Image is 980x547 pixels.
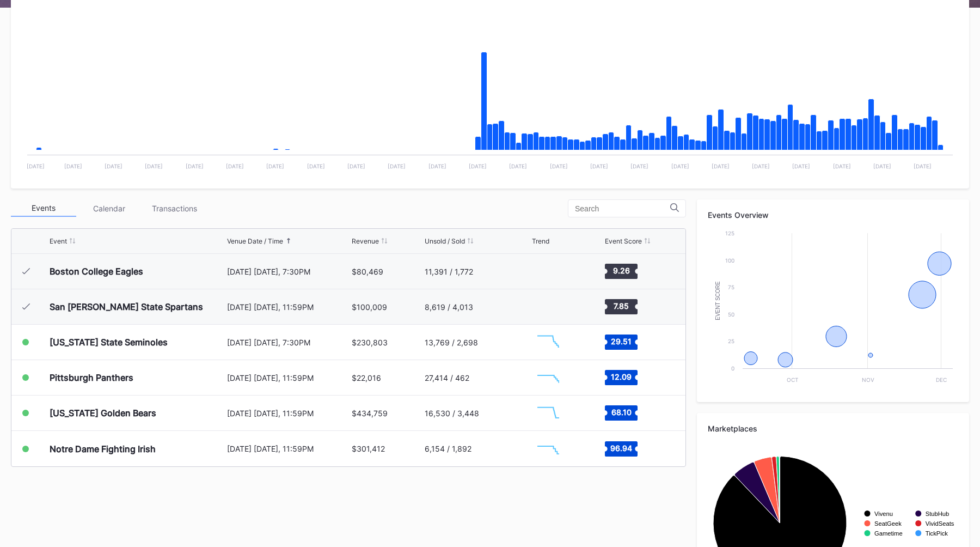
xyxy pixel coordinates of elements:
text: 25 [728,338,734,344]
div: [DATE] [DATE], 7:30PM [227,267,350,276]
div: Transactions [142,200,207,217]
div: Event [50,237,67,245]
div: $22,016 [352,373,381,382]
svg: Chart title [532,435,565,463]
text: 9.26 [612,266,629,275]
text: Nov [862,376,874,383]
div: [DATE] [DATE], 11:59PM [227,444,350,453]
text: [DATE] [27,163,45,169]
div: [US_STATE] Golden Bears [50,408,156,418]
svg: Chart title [532,399,565,427]
div: [DATE] [DATE], 7:30PM [227,338,350,347]
text: 100 [725,257,734,264]
div: Events Overview [708,210,958,220]
div: [DATE] [DATE], 11:59PM [227,373,350,382]
text: [DATE] [752,163,770,169]
text: [DATE] [469,163,487,169]
div: Boston College Eagles [50,266,143,277]
div: 11,391 / 1,772 [425,267,473,276]
svg: Chart title [532,258,565,285]
text: [DATE] [105,163,122,169]
svg: Chart title [532,293,565,320]
text: 96.94 [610,443,632,452]
text: [DATE] [509,163,527,169]
div: Venue Date / Time [227,237,283,245]
div: $80,469 [352,267,383,276]
text: [DATE] [388,163,406,169]
text: TickPick [926,530,948,537]
text: [DATE] [347,163,365,169]
text: [DATE] [145,163,163,169]
div: $100,009 [352,302,387,312]
text: Oct [787,376,798,383]
text: [DATE] [428,163,446,169]
text: [DATE] [792,163,810,169]
text: 75 [728,284,734,290]
text: 50 [728,311,734,318]
div: [DATE] [DATE], 11:59PM [227,409,350,418]
text: 125 [725,230,734,236]
div: San [PERSON_NAME] State Spartans [50,301,203,312]
div: Unsold / Sold [425,237,465,245]
text: [DATE] [307,163,325,169]
text: Vivenu [874,510,893,517]
svg: Chart title [708,228,958,391]
div: Pittsburgh Panthers [50,372,133,383]
div: $301,412 [352,444,385,453]
div: [US_STATE] State Seminoles [50,337,168,348]
div: 27,414 / 462 [425,373,469,382]
text: Event Score [715,281,721,320]
text: Dec [936,376,947,383]
div: $230,803 [352,338,388,347]
div: Notre Dame Fighting Irish [50,443,156,454]
div: 6,154 / 1,892 [425,444,471,453]
text: 12.09 [611,372,632,381]
svg: Chart title [22,14,958,178]
div: Event Score [605,237,642,245]
div: Trend [532,237,549,245]
div: Events [11,200,76,217]
text: [DATE] [671,163,689,169]
text: StubHub [926,510,950,517]
text: 7.85 [614,301,629,311]
text: [DATE] [64,163,82,169]
text: [DATE] [590,163,608,169]
div: Marketplaces [708,424,958,433]
div: $434,759 [352,409,388,418]
div: 8,619 / 4,013 [425,302,473,312]
text: VividSeats [926,520,954,527]
div: 13,769 / 2,698 [425,338,478,347]
text: Gametime [874,530,903,537]
svg: Chart title [532,364,565,391]
div: Calendar [76,200,142,217]
div: Revenue [352,237,379,245]
text: 68.10 [611,408,631,417]
text: [DATE] [873,163,891,169]
text: 0 [731,365,734,372]
text: [DATE] [226,163,244,169]
svg: Chart title [532,329,565,356]
text: [DATE] [712,163,730,169]
text: [DATE] [266,163,284,169]
input: Search [575,204,670,213]
text: 29.51 [611,337,632,346]
div: 16,530 / 3,448 [425,409,479,418]
text: [DATE] [914,163,932,169]
div: [DATE] [DATE], 11:59PM [227,302,350,312]
text: [DATE] [186,163,204,169]
text: [DATE] [630,163,648,169]
text: SeatGeek [874,520,902,527]
text: [DATE] [833,163,851,169]
text: [DATE] [550,163,568,169]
